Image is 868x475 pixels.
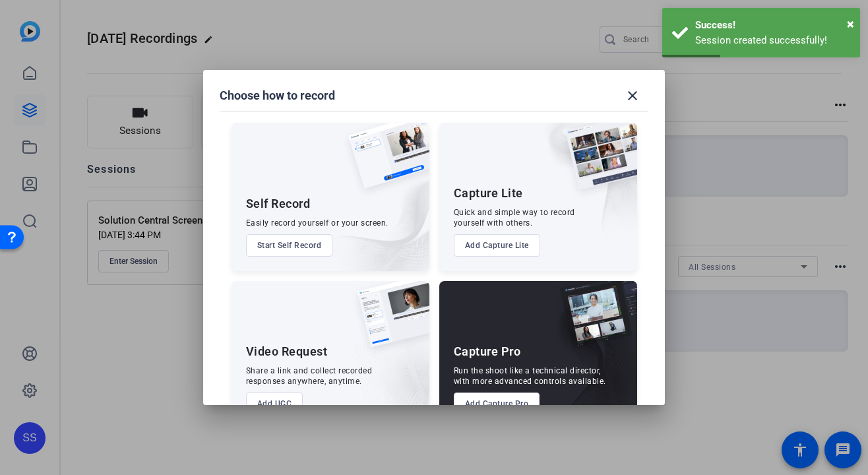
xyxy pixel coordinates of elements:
[454,185,523,201] div: Capture Lite
[454,365,606,387] div: Run the shoot like a technical director, with more advanced controls available.
[550,281,637,362] img: capture-pro.png
[315,151,429,271] img: embarkstudio-self-record.png
[625,88,640,104] mat-icon: close
[220,88,335,104] h1: Choose how to record
[519,123,637,255] img: embarkstudio-capture-lite.png
[246,234,333,257] button: Start Self Record
[454,344,521,360] div: Capture Pro
[246,344,328,360] div: Video Request
[540,298,637,429] img: embarkstudio-capture-pro.png
[246,196,311,212] div: Self Record
[246,365,373,387] div: Share a link and collect recorded responses anywhere, anytime.
[695,33,850,48] div: Session created successfully!
[454,207,575,228] div: Quick and simple way to record yourself with others.
[695,18,850,33] div: Success!
[338,123,429,202] img: self-record.png
[353,322,429,429] img: embarkstudio-ugc-content.png
[454,234,540,257] button: Add Capture Lite
[847,14,854,34] button: Close
[348,281,429,361] img: ugc-content.png
[246,218,388,228] div: Easily record yourself or your screen.
[246,393,303,415] button: Add UGC
[454,393,540,415] button: Add Capture Pro
[847,16,854,32] span: ×
[555,123,637,203] img: capture-lite.png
